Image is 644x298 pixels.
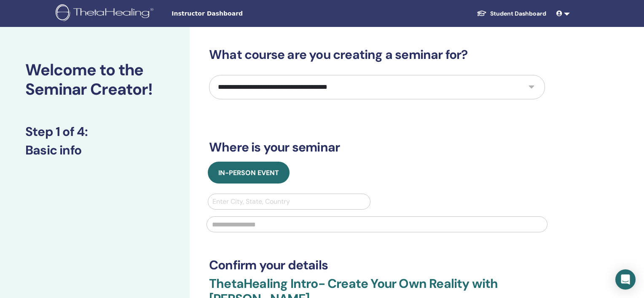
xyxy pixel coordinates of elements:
[172,9,298,18] span: Instructor Dashboard
[25,61,164,99] h2: Welcome to the Seminar Creator!
[615,269,636,290] div: Open Intercom Messenger
[470,6,553,21] a: Student Dashboard
[477,10,487,17] img: graduation-cap-white.svg
[209,140,545,155] h3: Where is your seminar
[209,47,545,62] h3: What course are you creating a seminar for?
[218,168,279,177] span: In-Person Event
[209,258,545,273] h3: Confirm your details
[25,124,164,139] h3: Step 1 of 4 :
[25,143,164,158] h3: Basic info
[208,162,290,184] button: In-Person Event
[56,4,156,23] img: logo.png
